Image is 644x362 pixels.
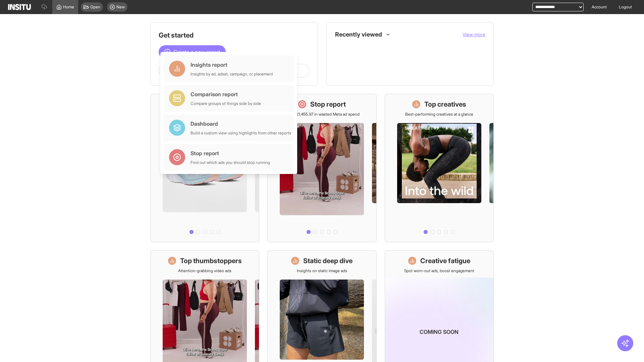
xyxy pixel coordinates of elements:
h1: Get started [159,31,310,40]
span: Create a new report [173,48,220,56]
h1: Top thumbstoppers [180,256,242,265]
div: Compare groups of things side by side [191,101,261,106]
h1: Top creatives [424,100,466,109]
div: Insights report [191,61,273,69]
div: Dashboard [191,120,291,128]
span: Home [63,4,74,10]
div: Stop report [191,149,270,157]
span: View more [463,32,485,37]
div: Comparison report [191,90,261,98]
p: Save £21,455.97 in wasted Meta ad spend [284,112,360,117]
div: Find out which ads you should stop running [191,160,270,165]
div: Insights by ad, adset, campaign, or placement [191,71,273,77]
h1: Static deep dive [303,256,353,265]
p: Best-performing creatives at a glance [405,112,473,117]
button: View more [463,31,485,38]
h1: Stop report [310,100,346,109]
span: New [116,4,125,10]
a: Top creativesBest-performing creatives at a glance [385,94,494,242]
img: Logo [8,4,31,10]
button: Create a new report [159,45,226,59]
p: Insights on static image ads [297,268,347,274]
a: What's live nowSee all active ads instantly [150,94,259,242]
div: Build a custom view using highlights from other reports [191,130,291,136]
a: Stop reportSave £21,455.97 in wasted Meta ad spend [267,94,376,242]
span: Open [90,4,100,10]
p: Attention-grabbing video ads [178,268,231,274]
